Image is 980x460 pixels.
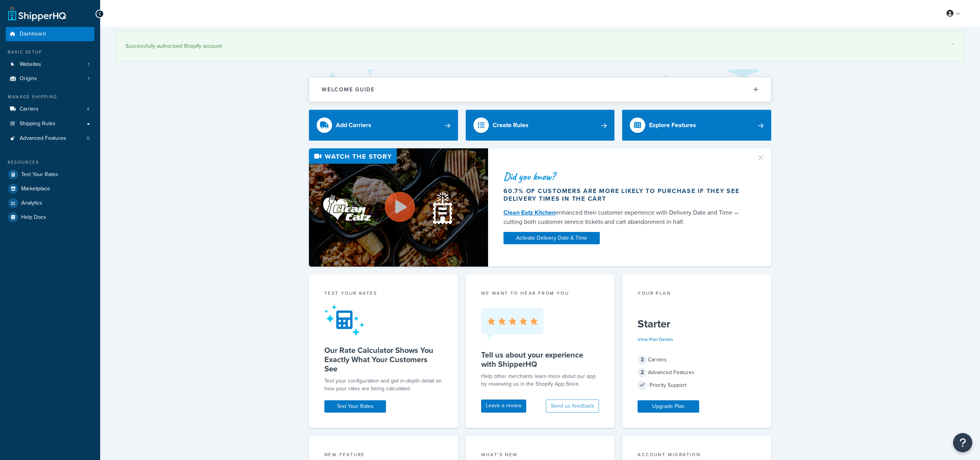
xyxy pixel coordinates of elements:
span: Analytics [21,200,42,206]
span: 4 [87,106,89,112]
a: Clean Eatz Kitchen [503,208,555,217]
div: enhanced their customer experience with Delivery Date and Time — cutting both customer service ti... [503,208,747,227]
a: Analytics [6,196,94,210]
a: Test Your Rates [6,168,94,181]
a: Shipping Rules [6,117,94,131]
div: Your Plan [638,290,756,299]
li: Carriers [6,102,94,116]
h5: Starter [638,318,756,330]
button: Open Resource Center [953,433,972,452]
div: Explore Features [649,120,696,131]
a: Carriers4 [6,102,94,116]
span: Marketplace [21,186,50,192]
a: Origins1 [6,72,94,86]
p: Help other merchants learn more about our app by reviewing us in the Shopify App Store. [481,373,599,388]
div: Basic Setup [6,49,94,55]
span: Origins [20,76,37,82]
a: Dashboard [6,27,94,41]
span: Test Your Rates [21,171,58,178]
span: 0 [87,135,89,142]
h2: Welcome Guide [322,87,375,92]
div: Test your rates [324,290,443,299]
span: 3 [638,355,647,364]
a: Add Carriers [309,110,458,141]
span: 2 [638,368,647,377]
a: Marketplace [6,182,94,196]
div: Advanced Features [638,367,756,378]
li: Origins [6,72,94,86]
a: Websites1 [6,57,94,72]
a: × [951,41,955,47]
li: Websites [6,57,94,72]
h5: Tell us about your experience with ShipperHQ [481,350,599,369]
div: Manage Shipping [6,94,94,100]
span: Carriers [20,106,39,112]
div: What's New [481,451,599,460]
div: Create Rules [493,120,529,131]
div: Add Carriers [336,120,371,131]
div: Priority Support [638,380,756,391]
li: Advanced Features [6,131,94,146]
a: Create Rules [466,110,615,141]
p: we want to hear from you [481,290,599,297]
a: Activate Delivery Date & Time [503,232,600,244]
h5: Our Rate Calculator Shows You Exactly What Your Customers See [324,346,443,373]
a: Explore Features [622,110,771,141]
div: Test your configuration and get in-depth detail on how your rates are being calculated. [324,377,443,393]
span: Dashboard [20,31,46,37]
div: 60.7% of customers are more likely to purchase if they see delivery times in the cart [503,187,747,203]
a: Advanced Features0 [6,131,94,146]
div: Did you know? [503,171,747,182]
a: Test Your Rates [324,400,386,413]
div: Successfully authorized Shopify account [126,41,955,52]
span: Websites [20,61,41,68]
span: Advanced Features [20,135,66,142]
a: View Plan Details [638,336,673,343]
div: Carriers [638,354,756,365]
a: Upgrade Plan [638,400,699,413]
button: Welcome Guide [309,77,771,102]
span: 1 [88,61,89,68]
span: Help Docs [21,214,46,221]
div: Resources [6,159,94,166]
a: Help Docs [6,210,94,224]
img: Video thumbnail [309,148,488,267]
a: Leave a review [481,400,526,413]
div: Account Migration [638,451,756,460]
button: Send us feedback [546,400,599,413]
div: New Feature [324,451,443,460]
span: 1 [88,76,89,82]
span: Shipping Rules [20,121,55,127]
